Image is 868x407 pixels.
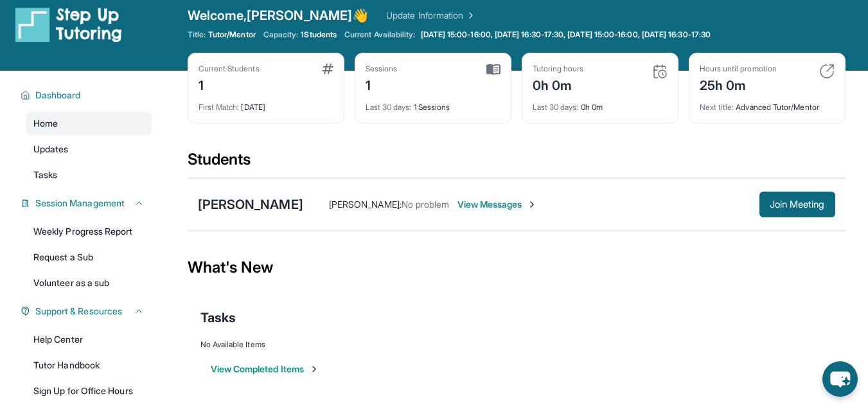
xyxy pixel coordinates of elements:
[26,112,152,135] a: Home
[198,195,303,213] div: [PERSON_NAME]
[652,64,668,79] img: card
[211,363,319,375] button: View Completed Items
[402,199,450,210] span: No problem
[26,328,152,351] a: Help Center
[533,102,579,112] span: Last 30 days :
[700,102,734,112] span: Next title :
[199,95,333,113] div: [DATE]
[759,192,835,217] button: Join Meeting
[366,95,500,113] div: 1 Sessions
[30,305,144,318] button: Support & Resources
[208,30,256,40] span: Tutor/Mentor
[26,138,152,161] a: Updates
[344,30,415,40] span: Current Availability:
[770,201,825,208] span: Join Meeting
[822,361,858,397] button: chat-button
[200,309,236,327] span: Tasks
[35,197,125,210] span: Session Management
[533,74,584,95] div: 0h 0m
[301,30,337,40] span: 1 Students
[418,30,713,40] a: [DATE] 15:00-16:00, [DATE] 16:30-17:30, [DATE] 15:00-16:00, [DATE] 16:30-17:30
[263,30,299,40] span: Capacity:
[819,64,835,79] img: card
[188,30,206,40] span: Title:
[366,64,398,74] div: Sessions
[15,6,122,42] img: logo
[33,168,57,181] span: Tasks
[527,199,537,210] img: Chevron-Right
[26,379,152,402] a: Sign Up for Office Hours
[35,305,122,318] span: Support & Resources
[26,220,152,243] a: Weekly Progress Report
[26,271,152,294] a: Volunteer as a sub
[26,163,152,186] a: Tasks
[35,89,81,102] span: Dashboard
[421,30,711,40] span: [DATE] 15:00-16:00, [DATE] 16:30-17:30, [DATE] 15:00-16:00, [DATE] 16:30-17:30
[33,117,58,130] span: Home
[26,246,152,269] a: Request a Sub
[386,9,476,22] a: Update Information
[200,339,833,350] div: No Available Items
[188,6,369,24] span: Welcome, [PERSON_NAME] 👋
[199,74,260,95] div: 1
[533,95,668,113] div: 0h 0m
[700,64,777,74] div: Hours until promotion
[199,102,240,112] span: First Match :
[463,9,476,22] img: Chevron Right
[329,199,402,210] span: [PERSON_NAME] :
[700,74,777,95] div: 25h 0m
[30,89,144,102] button: Dashboard
[533,64,584,74] div: Tutoring hours
[188,239,846,296] div: What's New
[366,102,412,112] span: Last 30 days :
[26,354,152,377] a: Tutor Handbook
[366,74,398,95] div: 1
[33,143,69,156] span: Updates
[188,149,846,177] div: Students
[30,197,144,210] button: Session Management
[322,64,333,74] img: card
[700,95,835,113] div: Advanced Tutor/Mentor
[486,64,500,75] img: card
[199,64,260,74] div: Current Students
[457,198,538,211] span: View Messages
